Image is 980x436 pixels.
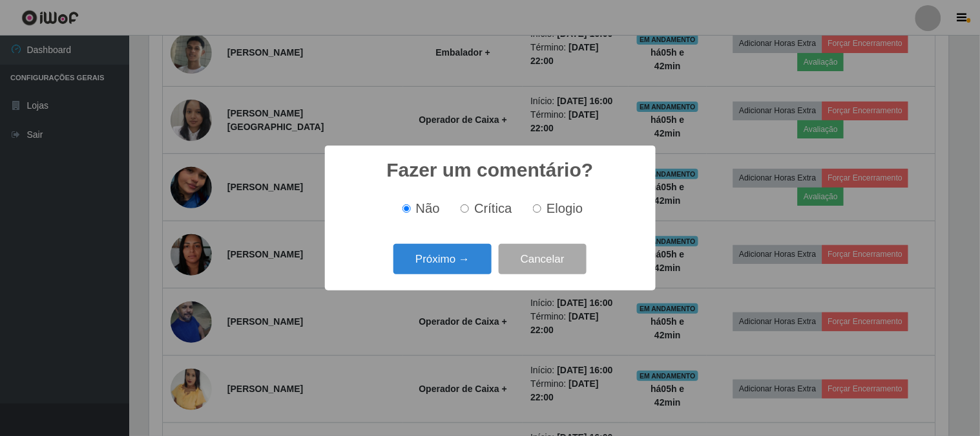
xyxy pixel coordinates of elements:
[533,204,541,213] input: Elogio
[416,201,440,215] span: Não
[547,201,583,215] span: Elogio
[402,204,411,213] input: Não
[393,244,492,274] button: Próximo →
[474,201,512,215] span: Crítica
[386,158,593,182] h2: Fazer um comentário?
[461,204,469,213] input: Crítica
[499,244,587,274] button: Cancelar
